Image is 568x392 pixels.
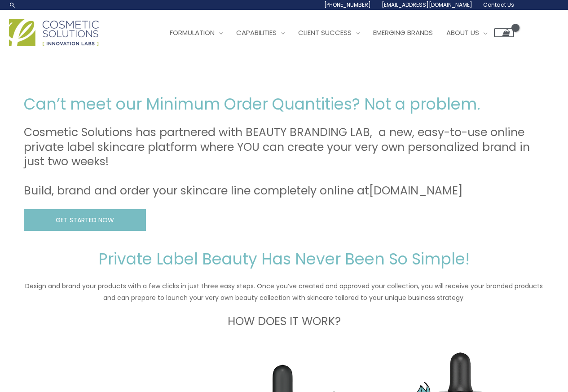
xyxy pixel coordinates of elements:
a: View Shopping Cart, empty [494,28,514,37]
span: Formulation [170,28,215,37]
a: GET STARTED NOW [24,209,146,231]
a: Capabilities [229,19,291,46]
a: Formulation [163,19,229,46]
span: Client Success [298,28,352,37]
nav: Site Navigation [156,19,514,46]
a: Client Success [291,19,366,46]
a: About Us [440,19,494,46]
span: [EMAIL_ADDRESS][DOMAIN_NAME] [382,1,472,9]
span: About Us [446,28,479,37]
h3: HOW DOES IT WORK? [24,314,545,329]
p: Design and brand your products with a few clicks in just three easy steps. Once you’ve created an... [24,280,545,304]
h2: Can’t meet our Minimum Order Quantities? Not a problem. [24,94,545,115]
img: Cosmetic Solutions Logo [9,19,99,46]
h3: Cosmetic Solutions has partnered with BEAUTY BRANDING LAB, a new, easy-to-use online private labe... [24,125,545,198]
a: Emerging Brands [366,19,440,46]
h2: Private Label Beauty Has Never Been So Simple! [24,249,545,269]
span: [PHONE_NUMBER] [324,1,371,9]
span: Contact Us [483,1,514,9]
a: Search icon link [9,1,16,9]
span: Capabilities [236,28,277,37]
a: [DOMAIN_NAME] [369,183,463,198]
span: Emerging Brands [373,28,433,37]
